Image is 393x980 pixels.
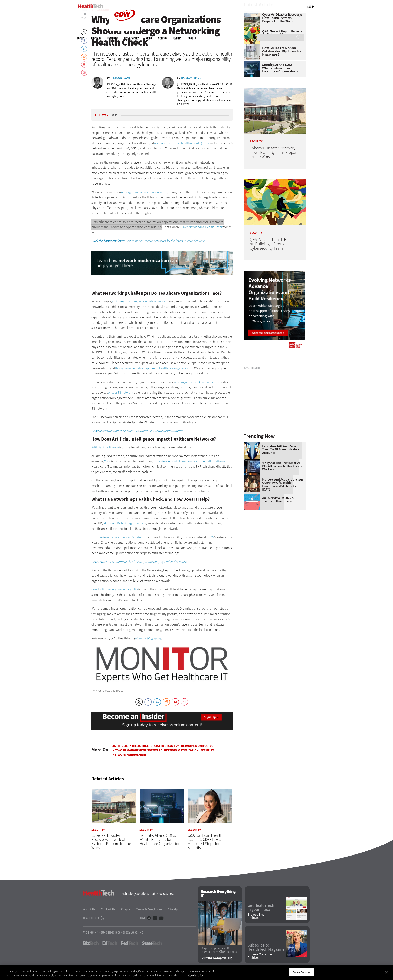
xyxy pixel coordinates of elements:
button: Cookie Settings [288,968,314,977]
p: Patients and their families expect to have Wi-Fi in public spaces such as hospitals, whether they... [91,334,233,376]
p: When an organization , or any event that could have a major impact on its technology suite, it’s ... [91,190,233,216]
a: optimize your health system’s network [95,535,146,539]
a: [PERSON_NAME] [111,77,132,79]
span: More [188,37,196,40]
p: An optimal network is unnoticeable to the physicians and clinicians taking care of patients throu... [91,125,233,156]
a: MonITor [158,37,167,40]
em: ’s [133,636,135,640]
p: Most healthcare organizations have a mix of old and new when it comes to their networking infrast... [91,160,233,186]
strong: READ MORE: [91,429,108,433]
p: To , you need to have visibility into your network. ’s Networking Health Check helps organization... [91,535,233,556]
img: abstract image of woman with pixelated face [244,442,260,459]
a: an increasing number of wireless devices [112,299,167,303]
h4: CDW: [139,916,145,920]
h3: Trending Now [244,434,306,439]
a: Security, AI and SOCs: What’s Relevant for Healthcare Organizations [139,833,182,846]
a: Network Management [112,752,146,757]
a: Security, AI and SOCs: What’s Relevant for Healthcare Organizations [244,63,303,73]
p: Security [244,225,306,235]
p: Some of the things we look for during the Networking Health Check are aging network technology th... [91,568,233,584]
em: . [161,636,162,640]
strong: Click the banner below [91,239,122,243]
a: this same expectation applies to healthcare organizations [115,366,193,370]
img: Desktop monitor with brain AI concept [244,459,260,475]
em: This article is part of [91,636,118,640]
a: Browse EmailArchives [248,913,286,920]
a: Site Map [168,907,179,911]
p: is both a benefit and a load on healthcare networking. [91,445,233,450]
a: Q&A: Novant Health Reflects on Building a Strong Cybersecurity Team [250,237,297,251]
a: business leaders shake hands in conference room [244,475,262,479]
a: About Us [83,907,100,911]
a: Artificial Intelligence [112,744,149,748]
a: Cyber vs. Disaster Recovery: How Health Systems Prepare for the Worst [91,833,131,851]
a: care team speaks with physician over conference call [244,44,262,47]
h4: HealthTech: [83,916,99,920]
p: [PERSON_NAME] is a Healthcare Strategist for CDW. He was the vice president and chief information... [106,82,159,98]
div: Fanatic Studio/Getty Images [91,690,233,692]
a: More information about your privacy [188,974,203,977]
h3: HealthTech [83,890,115,896]
img: security team in high-tech computer room [244,61,260,77]
p: It’s not something an organization can do once and forget about. Organizations should run penetra... [91,606,233,632]
p: Tap into practical IT advice from CDW experts [202,947,238,953]
strong: RELATED: [91,559,104,564]
img: business leaders shake hands in conference room [244,475,260,492]
a: optimize networks based on real-time traffic patterns [154,459,225,463]
img: illustration of computer chip being put inside head with waves [244,494,260,510]
a: Security [91,828,105,831]
a: [PERSON_NAME] [181,77,202,79]
p: AI is being used to shape, prioritize and redirect traffic on networks almost instantaneously. Fo... [91,453,233,474]
img: Tom Stafford [91,77,103,89]
em: Wi-Fi 6E improves healthcare productivity, speed and security. [91,559,187,564]
span: Q&A: Jackson Health System’s CISO Takes Measured Steps for Security [188,833,222,851]
a: Cisco [104,459,111,463]
a: access to electronic health records (EHRs) [154,141,209,145]
h2: What Is a Networking Health Check, and How Does It Help? [91,497,233,501]
button: Close [382,968,391,977]
a: How Secure Are Modern Collaboration Platforms for Healthcare? [244,46,303,56]
a: MonITor_logo_sized.jpg [91,681,233,686]
p: Visit Some Of Our Other Technology Websites: [83,931,196,934]
a: EdTech [102,941,117,945]
img: security team in high-tech computer room [139,789,185,823]
a: Browse MagazineArchives [248,953,286,959]
a: 4 Key Aspects That Make AI PCs Attractive to Healthcare Workers [244,461,303,471]
a: adding a private 5G network [175,380,213,384]
p: [PERSON_NAME] is a Healthcare CTO for CDW. He is a highly experienced healthcare professional wit... [177,82,233,106]
a: Network Monitoring [181,744,214,748]
em: Network assessments support healthcare modernization. [91,429,184,433]
a: onto a 5G network [108,390,133,395]
a: Network Optimization [164,748,198,752]
button: Listen [95,114,109,117]
a: Subscribe toHealthTech Magazine [248,943,286,952]
p: Security [244,134,306,143]
img: Connie Barrera [188,789,233,823]
div: User menu [307,5,314,9]
div: duration [111,113,120,117]
p: It’s as important to understand the health of your network as it is to understand the posture of ... [91,505,233,531]
a: Artificial intelligence [91,445,119,449]
a: Desktop monitor with brain AI concept [244,459,262,462]
p: In recent years, have been connected to hospitals’ production networks to enable clinical mobilit... [91,299,233,331]
a: Visit the Research Hub [202,956,238,960]
a: abstract image of woman with pixelated face [244,442,262,445]
span: Topics [77,37,84,40]
img: x-networkmodernization-animated-2024-clickhere-desktop4 [91,251,233,275]
span: by [106,77,110,79]
p: On the other hand, AI consumption of network bandwidth is increasing. The application of AI and m... [91,478,233,494]
img: MonITor_logo_sized.jpg [91,644,233,685]
a: Disaster Recovery [151,744,179,748]
div: This website uses cookies and other tracking technologies to enhance user experience and to analy... [7,969,216,978]
a: undergoes a merger or acquisition [121,190,167,194]
iframe: advertisement [244,371,306,423]
img: University of Vermont Medical Center’s main campus [244,88,306,134]
img: abstract illustration of a tree [244,27,260,44]
a: Security [188,828,201,831]
h2: What Networking Challenges Do Healthcare Organizations Face? [91,291,233,295]
p: To prevent a strain on bandwidth, organizations may consider . In addition to reducing the load o... [91,379,233,411]
a: CDW [109,27,140,32]
a: Contact Us [101,907,120,911]
img: Home [78,4,103,8]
